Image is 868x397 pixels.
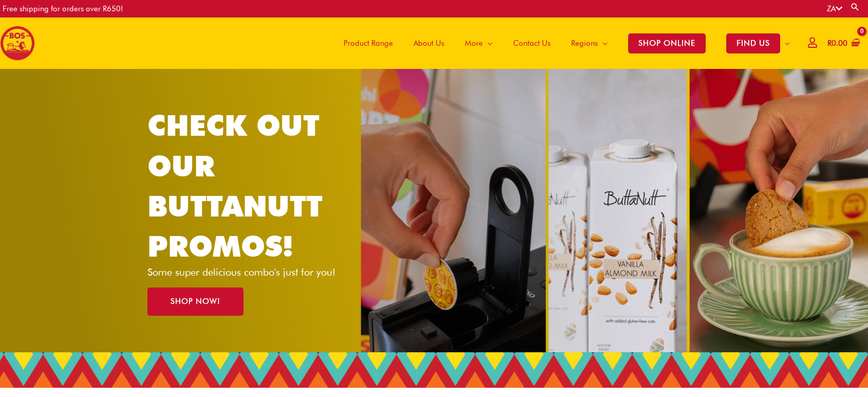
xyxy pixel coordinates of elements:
[726,33,780,53] span: FIND US
[827,39,847,48] bdi: 0.00
[344,28,393,59] span: Product Range
[827,4,842,13] a: ZA
[403,17,455,69] a: About Us
[618,17,716,69] a: SHOP ONLINE
[513,28,551,59] span: Contact Us
[326,17,800,69] nav: Site Navigation
[455,17,503,69] a: More
[825,32,860,55] a: View Shopping Cart, empty
[850,2,860,12] a: Search button
[333,17,403,69] a: Product Range
[628,33,706,53] span: SHOP ONLINE
[571,28,598,59] span: Regions
[147,287,243,316] a: SHOP NOW!
[503,17,561,69] a: Contact Us
[413,28,444,59] span: About Us
[827,39,832,48] span: R
[561,17,618,69] a: Regions
[171,298,220,305] span: SHOP NOW!
[147,267,353,277] p: Some super delicious combo's just for you!
[465,28,483,59] span: More
[147,108,323,263] a: CHECK OUT OUR BUTTANUTT PROMOS!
